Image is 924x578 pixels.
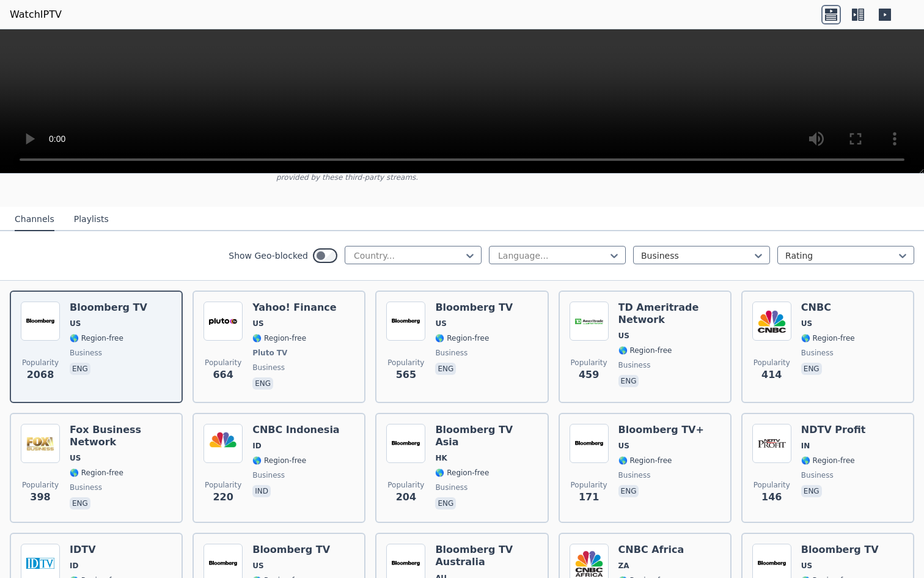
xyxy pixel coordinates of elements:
span: Popularity [387,480,424,490]
span: HK [435,453,447,463]
img: Bloomberg TV [386,302,425,341]
span: ID [70,561,78,571]
h6: Bloomberg TV [801,544,879,556]
span: 🌎 Region-free [70,333,123,343]
h6: IDTV [70,544,123,556]
h6: Bloomberg TV [252,544,330,556]
span: 220 [213,490,233,505]
p: eng [435,363,456,375]
span: ZA [618,561,629,571]
span: 664 [213,368,233,382]
span: US [435,319,446,328]
p: eng [70,363,90,375]
span: 414 [761,368,782,382]
img: CNBC Indonesia [204,424,243,463]
span: business [435,348,468,358]
p: ind [252,485,271,497]
span: 🌎 Region-free [435,468,489,478]
span: Popularity [754,480,790,490]
span: US [252,319,263,328]
h6: Fox Business Network [70,424,172,448]
span: IN [801,441,810,451]
label: Show Geo-blocked [229,250,308,262]
span: US [252,561,263,571]
span: Popularity [387,358,424,368]
h6: Bloomberg TV [435,302,513,314]
span: 🌎 Region-free [435,333,489,343]
span: ID [252,441,261,451]
span: 565 [396,368,416,382]
span: US [801,561,812,571]
span: business [70,348,102,358]
p: eng [70,497,90,509]
img: NDTV Profit [752,424,791,463]
span: Popularity [205,358,241,368]
h6: Bloomberg TV [70,302,147,314]
button: Channels [15,208,54,231]
span: US [70,319,81,328]
img: Yahoo! Finance [204,302,243,341]
span: 🌎 Region-free [252,456,306,465]
span: Popularity [22,480,59,490]
h6: NDTV Profit [801,424,866,436]
span: Popularity [754,358,790,368]
p: eng [252,377,273,390]
span: Pluto TV [252,348,287,358]
span: Popularity [571,480,607,490]
p: eng [618,485,639,497]
h6: CNBC Indonesia [252,424,339,436]
img: Bloomberg TV [21,302,60,341]
p: eng [801,485,822,497]
span: US [801,319,812,328]
span: 🌎 Region-free [618,456,672,465]
span: 🌎 Region-free [70,468,123,478]
span: business [618,470,651,480]
span: business [252,363,285,372]
span: 🌎 Region-free [801,456,855,465]
p: eng [801,363,822,375]
img: Bloomberg TV Asia [386,424,425,463]
span: 2068 [27,368,54,382]
span: US [70,453,81,463]
span: 204 [396,490,416,505]
h6: Bloomberg TV+ [618,424,704,436]
img: Bloomberg TV+ [570,424,609,463]
h6: CNBC [801,302,855,314]
h6: Bloomberg TV Asia [435,424,537,448]
h6: Yahoo! Finance [252,302,336,314]
img: TD Ameritrade Network [570,302,609,341]
button: Playlists [74,208,109,231]
span: business [435,483,468,492]
span: business [801,348,834,358]
p: eng [618,375,639,387]
a: WatchIPTV [10,7,62,22]
span: 🌎 Region-free [618,346,672,355]
span: 146 [761,490,782,505]
h6: TD Ameritrade Network [618,302,721,326]
img: Fox Business Network [21,424,60,463]
span: US [618,441,629,451]
span: Popularity [205,480,241,490]
span: Popularity [571,358,607,368]
span: business [618,360,651,370]
span: Popularity [22,358,59,368]
h6: Bloomberg TV Australia [435,544,537,568]
span: business [252,470,285,480]
span: business [801,470,834,480]
span: business [70,483,102,492]
span: US [618,331,629,341]
span: 🌎 Region-free [252,333,306,343]
span: 398 [30,490,50,505]
img: CNBC [752,302,791,341]
span: 171 [579,490,599,505]
span: 🌎 Region-free [801,333,855,343]
p: eng [435,497,456,509]
h6: CNBC Africa [618,544,684,556]
span: 459 [579,368,599,382]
